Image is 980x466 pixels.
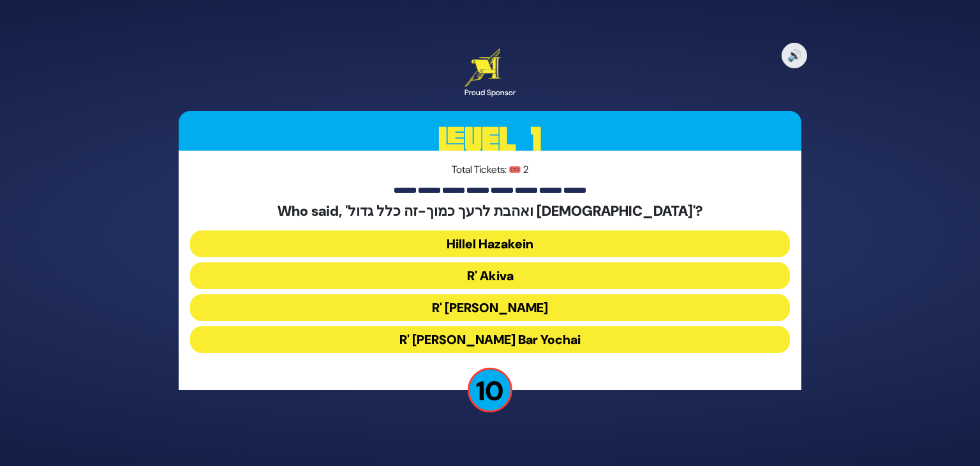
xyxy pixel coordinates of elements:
div: Proud Sponsor [464,87,516,98]
img: Artscroll [464,49,501,87]
p: Total Tickets: 🎟️ 2 [190,162,790,177]
p: 10 [468,368,512,412]
button: Hillel Hazakein [190,230,790,257]
button: R' [PERSON_NAME] [190,294,790,321]
button: R' Akiva [190,262,790,289]
button: 🔊 [782,43,807,68]
button: R' [PERSON_NAME] Bar Yochai [190,326,790,353]
h5: Who said, 'ואהבת לרעך כמוך-זה כלל גדול [DEMOGRAPHIC_DATA]'? [190,203,790,220]
h3: Level 1 [179,111,801,169]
